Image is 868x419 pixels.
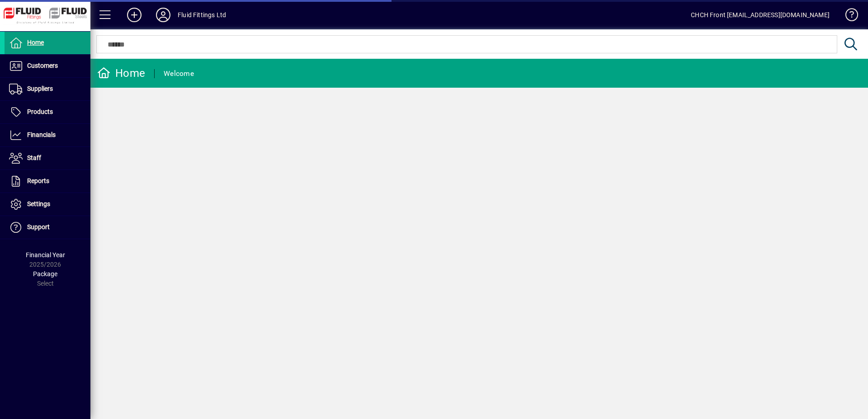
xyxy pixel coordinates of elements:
button: Add [120,7,149,23]
span: Financials [27,131,56,138]
a: Suppliers [5,78,90,100]
div: Home [97,66,145,80]
div: CHCH Front [EMAIL_ADDRESS][DOMAIN_NAME] [691,8,830,22]
a: Settings [5,193,90,216]
span: Support [27,223,50,231]
a: Reports [5,170,90,193]
span: Financial Year [26,251,65,259]
span: Home [27,39,44,46]
span: Customers [27,62,58,69]
div: Welcome [164,66,194,81]
div: Fluid Fittings Ltd [178,8,226,22]
button: Profile [149,7,178,23]
span: Products [27,108,53,115]
span: Reports [27,177,49,184]
a: Staff [5,147,90,169]
a: Products [5,101,90,123]
a: Customers [5,55,90,77]
span: Settings [27,200,50,207]
span: Staff [27,154,41,161]
span: Package [33,270,57,278]
a: Knowledge Base [839,2,857,31]
a: Support [5,216,90,239]
span: Suppliers [27,85,53,92]
a: Financials [5,124,90,146]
